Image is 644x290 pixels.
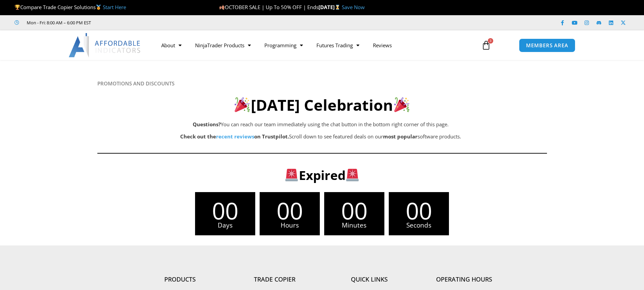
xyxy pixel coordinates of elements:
img: 🏆 [15,5,20,10]
a: NinjaTrader Products [188,37,258,53]
a: Reviews [366,37,399,53]
img: ⌛ [335,5,340,10]
p: Scroll down to see featured deals on our software products. [131,132,510,141]
a: Futures Trading [310,37,366,53]
h6: PROMOTIONS AND DISCOUNTS [97,80,547,87]
img: 🎉 [235,97,250,112]
span: 00 [260,199,320,222]
a: recent reviews [216,133,254,140]
img: 🥇 [96,5,101,10]
img: 🚨 [346,169,359,181]
a: Start Here [103,4,126,10]
h4: Quick Links [322,276,417,283]
a: MEMBERS AREA [519,38,575,52]
a: 3 [471,35,501,55]
span: 3 [488,38,493,44]
strong: [DATE] [318,4,342,10]
h2: [DATE] Celebration [97,95,547,115]
h3: Expired [133,167,511,183]
span: Minutes [324,222,384,229]
h4: Operating Hours [417,276,511,283]
span: 00 [389,199,449,222]
img: 🍂 [219,5,224,10]
nav: Menu [154,37,474,53]
h4: Products [133,276,228,283]
strong: Check out the on Trustpilot. [180,133,289,140]
span: Compare Trade Copier Solutions [15,4,126,10]
img: 🎉 [394,97,409,112]
span: OCTOBER SALE | Up To 50% OFF | Ends [219,4,318,10]
a: About [154,37,188,53]
span: Days [195,222,255,229]
span: Hours [260,222,320,229]
img: 🚨 [285,169,298,181]
iframe: Customer reviews powered by Trustpilot [100,19,202,26]
a: Save Now [342,4,365,10]
a: Programming [258,37,310,53]
p: You can reach our team immediately using the chat button in the bottom right corner of this page. [131,120,510,129]
b: Questions? [193,121,221,128]
span: Mon - Fri: 8:00 AM – 6:00 PM EST [25,19,91,27]
span: MEMBERS AREA [526,43,568,48]
span: Seconds [389,222,449,229]
b: most popular [383,133,418,140]
img: LogoAI | Affordable Indicators – NinjaTrader [69,33,141,57]
h4: Trade Copier [228,276,322,283]
span: 00 [324,199,384,222]
span: 00 [195,199,255,222]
